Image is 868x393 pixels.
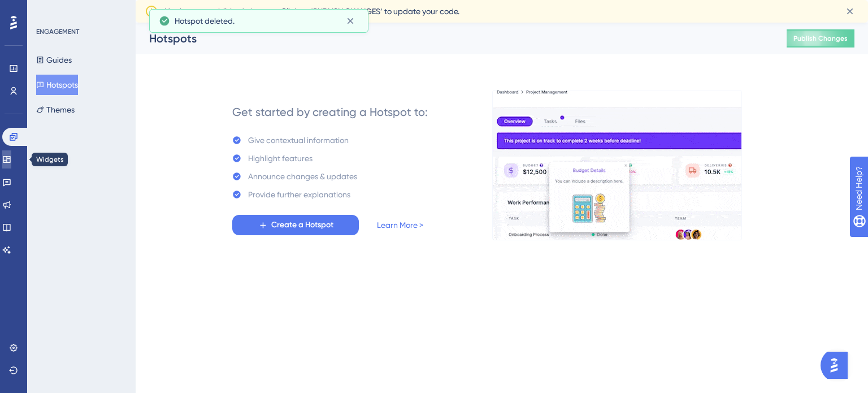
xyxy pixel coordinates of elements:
[232,215,359,235] button: Create a Hotspot
[271,218,333,232] span: Create a Hotspot
[27,3,71,16] span: Need Help?
[232,104,428,120] div: Get started by creating a Hotspot to:
[36,100,75,120] button: Themes
[377,218,423,232] a: Learn More >
[248,152,313,165] div: Highlight features
[248,188,350,201] div: Provide further explanations
[165,5,459,18] span: You have unpublished changes. Click on ‘PUBLISH CHANGES’ to update your code.
[821,348,854,382] iframe: UserGuiding AI Assistant Launcher
[36,50,72,70] button: Guides
[36,27,79,36] div: ENGAGEMENT
[175,14,235,28] span: Hotspot deleted.
[793,34,848,43] span: Publish Changes
[36,75,78,95] button: Hotspots
[248,133,349,147] div: Give contextual information
[149,31,758,46] div: Hotspots
[787,29,854,47] button: Publish Changes
[492,90,742,240] img: a956fa7fe1407719453ceabf94e6a685.gif
[248,170,357,183] div: Announce changes & updates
